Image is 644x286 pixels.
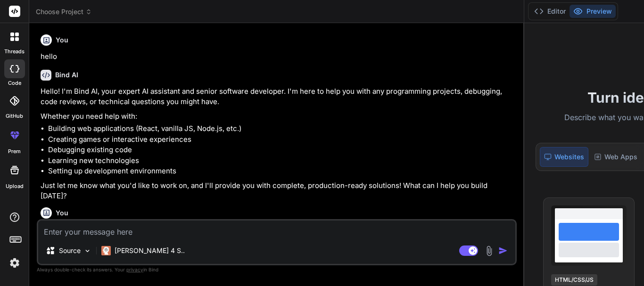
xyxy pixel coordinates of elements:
img: settings [7,255,23,271]
p: Hello! I'm Bind AI, your expert AI assistant and senior software developer. I'm here to help you ... [41,86,515,107]
p: [PERSON_NAME] 4 S.. [115,246,185,255]
li: Building web applications (React, vanilla JS, Node.js, etc.) [48,123,515,134]
img: Claude 4 Sonnet [101,246,111,255]
button: Editor [530,5,570,18]
label: prem [8,147,21,155]
label: GitHub [6,112,23,120]
p: Source [59,246,81,255]
span: Choose Project [36,7,92,16]
div: Websites [540,147,588,167]
li: Debugging existing code [48,145,515,155]
li: Creating games or interactive experiences [48,134,515,145]
p: Always double-check its answers. Your in Bind [37,265,517,274]
button: Preview [570,5,616,18]
div: HTML/CSS/JS [551,274,597,286]
p: hello [41,51,515,62]
li: Learning new technologies [48,155,515,166]
label: code [8,79,21,87]
span: privacy [126,267,143,272]
img: attachment [484,245,495,256]
p: Whether you need help with: [41,111,515,122]
h6: You [56,208,68,218]
img: icon [498,246,508,255]
h6: You [56,35,68,45]
label: Upload [6,182,24,190]
div: Web Apps [590,147,641,167]
h6: Bind AI [55,70,78,80]
p: Just let me know what you'd like to work on, and I'll provide you with complete, production-ready... [41,180,515,202]
label: threads [4,48,25,56]
li: Setting up development environments [48,166,515,177]
img: Pick Models [83,247,91,255]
